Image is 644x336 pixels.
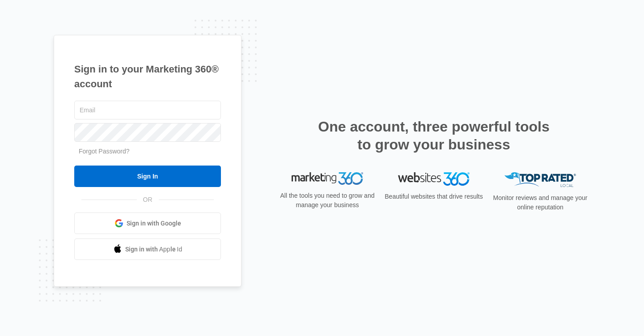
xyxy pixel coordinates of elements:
[74,166,221,187] input: Sign In
[79,148,130,155] a: Forgot Password?
[74,238,221,260] a: Sign in with Apple Id
[292,172,363,185] img: Marketing 360
[127,219,181,228] span: Sign in with Google
[74,213,221,234] a: Sign in with Google
[125,245,182,254] span: Sign in with Apple Id
[315,118,552,153] h2: One account, three powerful tools to grow your business
[398,172,470,185] img: Websites 360
[490,193,590,212] p: Monitor reviews and manage your online reputation
[74,101,221,119] input: Email
[384,192,484,201] p: Beautiful websites that drive results
[137,195,159,204] span: OR
[277,191,377,210] p: All the tools you need to grow and manage your business
[504,172,576,187] img: Top Rated Local
[74,62,221,91] h1: Sign in to your Marketing 360® account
